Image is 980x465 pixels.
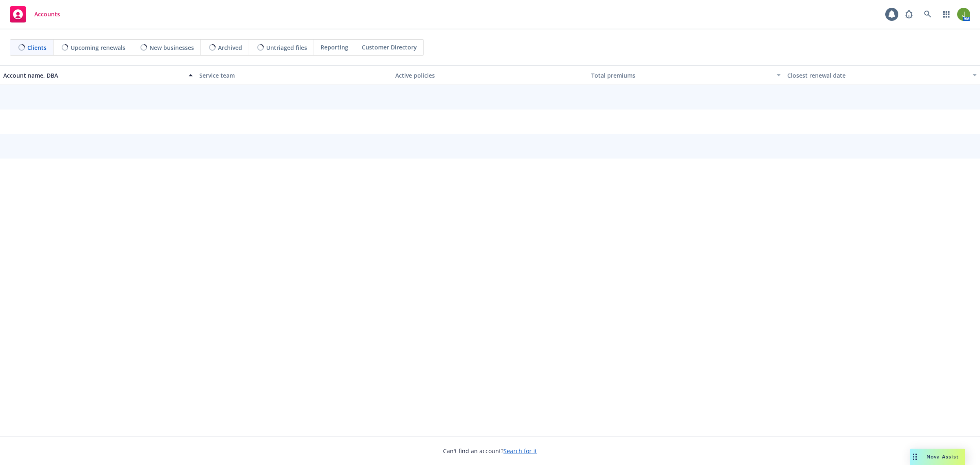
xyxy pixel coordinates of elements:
span: Clients [27,43,47,52]
span: Untriaged files [266,43,307,52]
a: Search [920,6,936,22]
span: Accounts [34,11,60,18]
span: Reporting [321,43,348,51]
a: Accounts [7,3,63,26]
img: photo [957,8,970,21]
span: Nova Assist [927,453,959,460]
button: Nova Assist [910,449,965,465]
span: Customer Directory [362,43,417,51]
div: Closest renewal date [787,71,968,80]
span: New businesses [149,43,194,52]
span: Archived [218,43,242,52]
a: Report a Bug [901,6,917,22]
div: Drag to move [910,449,920,465]
span: Can't find an account? [443,447,537,455]
span: Upcoming renewals [71,43,125,52]
button: Service team [196,65,392,85]
div: Account name, DBA [3,71,184,80]
a: Switch app [938,6,955,22]
button: Closest renewal date [784,65,980,85]
div: Total premiums [591,71,772,80]
button: Total premiums [588,65,784,85]
div: Service team [199,71,389,80]
a: Search for it [503,447,537,455]
div: Active policies [395,71,585,80]
button: Active policies [392,65,588,85]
